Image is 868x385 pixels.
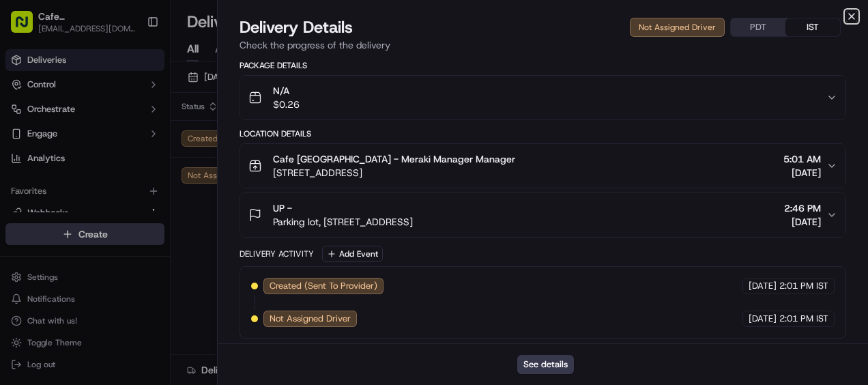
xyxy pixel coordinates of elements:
[783,166,821,180] span: [DATE]
[240,144,845,188] button: Cafe [GEOGRAPHIC_DATA] - Meraki Manager Manager[STREET_ADDRESS]5:01 AM[DATE]
[273,98,300,111] span: $0.26
[14,54,248,76] p: Welcome 👋
[749,313,777,325] span: [DATE]
[240,128,846,139] div: Location Details
[240,248,314,259] div: Delivery Activity
[273,201,292,215] span: UP -
[240,38,846,52] p: Check the progress of the delivery
[731,18,785,36] button: PDT
[273,166,515,180] span: [STREET_ADDRESS]
[27,197,104,211] span: Knowledge Base
[270,280,377,292] span: Created (Sent To Provider)
[96,230,165,241] a: Powered byPylon
[779,280,828,292] span: 2:01 PM IST
[322,246,383,262] button: Add Event
[783,152,821,166] span: 5:01 AM
[232,134,248,150] button: Start new chat
[240,193,845,237] button: UP -Parking lot, [STREET_ADDRESS]2:46 PM[DATE]
[785,18,840,36] button: IST
[240,60,846,71] div: Package Details
[517,355,574,374] button: See details
[129,197,219,211] span: API Documentation
[35,87,246,102] input: Got a question? Start typing here...
[240,76,845,119] button: N/A$0.26
[110,192,225,216] a: 💻API Documentation
[46,143,173,154] div: We're available if you need us!
[784,201,821,215] span: 2:46 PM
[115,199,126,210] div: 💻
[273,152,515,166] span: Cafe [GEOGRAPHIC_DATA] - Meraki Manager Manager
[14,13,41,40] img: Nash
[8,192,110,216] a: 📗Knowledge Base
[784,215,821,229] span: [DATE]
[749,280,777,292] span: [DATE]
[273,84,300,98] span: N/A
[46,130,224,143] div: Start new chat
[14,199,25,210] div: 📗
[14,130,38,154] img: 1736555255976-a54dd68f-1ca7-489b-9aae-adbdc363a1c4
[270,313,351,325] span: Not Assigned Driver
[273,215,413,229] span: Parking lot, [STREET_ADDRESS]
[240,16,353,38] span: Delivery Details
[136,231,165,241] span: Pylon
[779,313,828,325] span: 2:01 PM IST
